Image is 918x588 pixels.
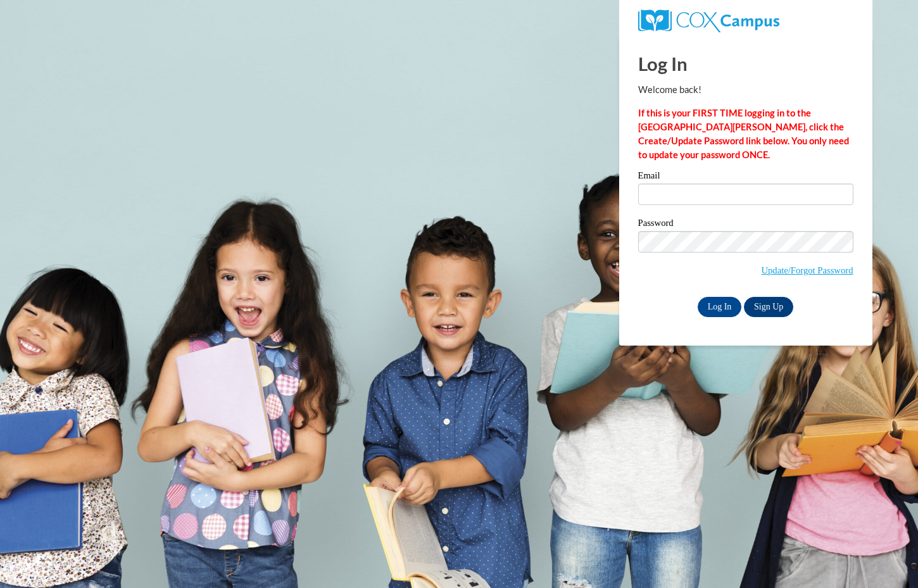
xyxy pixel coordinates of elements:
[761,265,853,275] a: Update/Forgot Password
[744,297,793,317] a: Sign Up
[698,297,742,317] input: Log In
[638,83,853,97] p: Welcome back!
[638,9,779,32] img: COX Campus
[638,171,853,184] label: Email
[638,108,849,160] strong: If this is your FIRST TIME logging in to the [GEOGRAPHIC_DATA][PERSON_NAME], click the Create/Upd...
[638,218,853,231] label: Password
[638,51,853,77] h1: Log In
[638,15,779,25] a: COX Campus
